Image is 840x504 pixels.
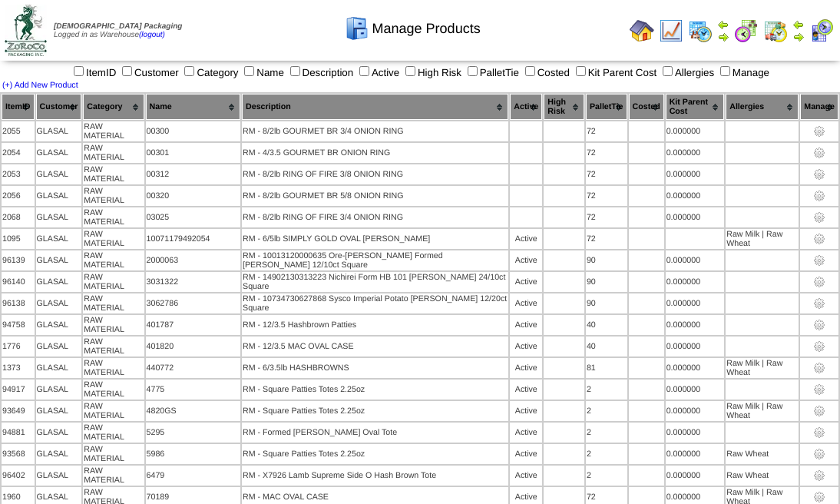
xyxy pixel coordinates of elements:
td: Raw Milk | Raw Wheat [726,401,799,421]
td: GLASAL [36,358,82,378]
img: settings.gif [813,276,825,288]
label: PalletTie [465,67,519,78]
td: 1095 [2,229,35,249]
td: 2056 [2,186,35,206]
td: RM - X7926 Lamb Supreme Side O Hash Brown Tote [242,466,508,486]
input: Manage [720,66,730,76]
label: Description [287,67,354,78]
td: 3062786 [146,293,240,313]
img: arrowleft.gif [792,18,805,31]
th: Category [83,94,144,120]
td: 00320 [146,186,240,206]
td: RAW MATERIAL [83,444,144,464]
div: Active [511,492,541,502]
td: RM - Square Patties Totes 2.25oz [242,401,508,421]
td: RM - 8/2lb GOURMET BR 5/8 ONION RING [242,186,508,206]
td: 2054 [2,143,35,163]
td: GLASAL [36,293,82,313]
td: 72 [586,186,627,206]
label: Name [241,67,284,78]
td: GLASAL [36,207,82,227]
img: settings.gif [813,340,825,353]
label: Manage [717,67,769,78]
td: 0.000000 [666,250,725,270]
td: 0.000000 [666,423,725,443]
img: settings.gif [813,125,825,138]
td: 72 [586,121,627,141]
td: GLASAL [36,315,82,335]
td: RM - 6/3.5lb HASHBROWNS [242,358,508,378]
img: cabinet.gif [345,16,369,41]
td: 2 [586,401,627,421]
td: RM - 12/3.5 MAC OVAL CASE [242,337,508,356]
td: GLASAL [36,401,82,421]
td: 96138 [2,293,35,313]
td: 10071179492054 [146,229,240,249]
td: RAW MATERIAL [83,207,144,227]
img: settings.gif [813,448,825,460]
input: Active [359,66,369,76]
td: 00301 [146,143,240,163]
td: Raw Wheat [726,444,799,464]
td: RAW MATERIAL [83,143,144,163]
input: Description [290,66,300,76]
img: calendarinout.gif [763,18,788,43]
label: ItemID [71,67,116,78]
input: Category [184,66,194,76]
td: GLASAL [36,337,82,356]
td: 1373 [2,358,35,378]
td: RAW MATERIAL [83,272,144,292]
td: RAW MATERIAL [83,250,144,270]
td: 2055 [2,121,35,141]
img: arrowleft.gif [717,18,729,31]
td: 440772 [146,358,240,378]
td: 2 [586,466,627,486]
img: calendarprod.gif [688,18,713,43]
td: 00300 [146,121,240,141]
img: settings.gif [813,362,825,374]
td: 0.000000 [666,466,725,486]
img: arrowright.gif [792,31,805,43]
td: GLASAL [36,164,82,184]
img: settings.gif [813,190,825,202]
th: Active [510,94,542,120]
div: Active [511,277,541,287]
img: settings.gif [813,383,825,396]
td: 0.000000 [666,207,725,227]
img: arrowright.gif [717,31,729,43]
label: High Risk [402,67,461,78]
td: 0.000000 [666,272,725,292]
td: RM - 8/2lb RING OF FIRE 3/8 ONION RING [242,164,508,184]
img: settings.gif [813,426,825,439]
input: PalletTie [468,66,478,76]
td: GLASAL [36,229,82,249]
td: RAW MATERIAL [83,423,144,443]
img: settings.gif [813,469,825,482]
td: 03025 [146,207,240,227]
td: 94881 [2,423,35,443]
label: Customer [119,67,179,78]
img: settings.gif [813,233,825,245]
label: Allergies [660,67,714,78]
img: settings.gif [813,319,825,331]
div: Active [511,471,541,480]
td: 81 [586,358,627,378]
div: Active [511,406,541,416]
img: settings.gif [813,405,825,417]
td: RM - Formed [PERSON_NAME] Oval Tote [242,423,508,443]
span: Manage Products [372,21,481,37]
span: Logged in as Warehouse [54,22,182,39]
td: 2 [586,423,627,443]
img: settings.gif [813,211,825,224]
td: 0.000000 [666,121,725,141]
input: Costed [525,66,535,76]
td: 0.000000 [666,143,725,163]
td: 96402 [2,466,35,486]
label: Kit Parent Cost [573,67,657,78]
td: RAW MATERIAL [83,358,144,378]
img: settings.gif [813,168,825,181]
img: zoroco-logo-small.webp [5,5,47,56]
td: GLASAL [36,380,82,400]
td: 90 [586,250,627,270]
td: 0.000000 [666,380,725,400]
